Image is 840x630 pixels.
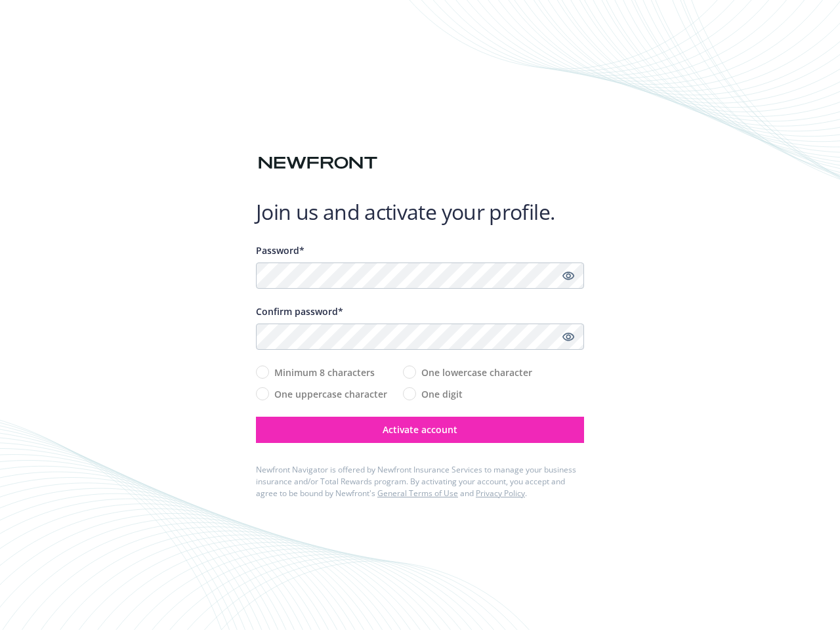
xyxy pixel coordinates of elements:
input: Confirm your unique password... [256,324,584,350]
span: Password* [256,244,304,257]
span: One uppercase character [274,387,387,401]
span: Activate account [383,423,457,436]
img: Newfront logo [256,152,380,175]
button: Activate account [256,417,584,443]
div: Newfront Navigator is offered by Newfront Insurance Services to manage your business insurance an... [256,464,584,499]
input: Enter a unique password... [256,262,584,289]
span: One lowercase character [421,366,532,379]
span: Confirm password* [256,305,343,318]
a: Show password [560,268,576,283]
a: Privacy Policy [476,488,525,499]
a: Show password [560,329,576,345]
h1: Join us and activate your profile. [256,199,584,225]
span: Minimum 8 characters [274,366,375,379]
span: One digit [421,387,463,401]
a: General Terms of Use [377,488,458,499]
